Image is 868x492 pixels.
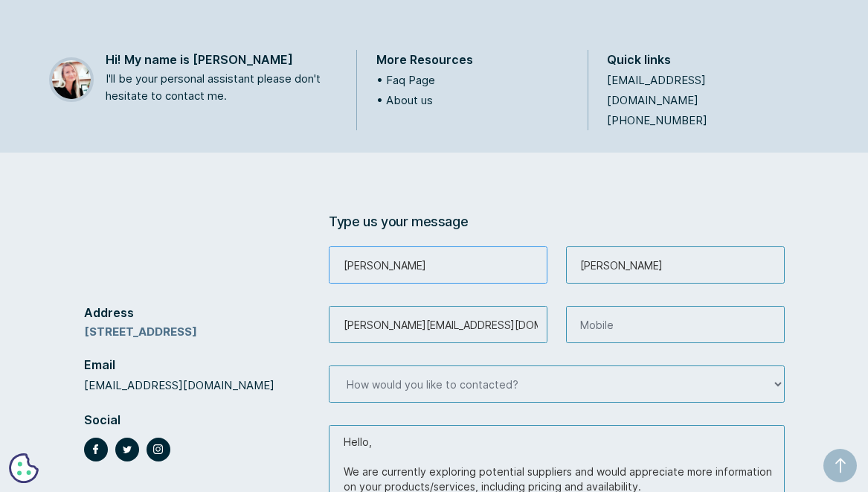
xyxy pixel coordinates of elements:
a: • About us [376,93,433,107]
a: [STREET_ADDRESS] [84,325,197,339]
h6: Type us your message [329,212,784,231]
a: [PHONE_NUMBER] [607,113,707,127]
input: Mobile [566,306,785,343]
input: Your name [329,246,547,284]
div: Hi! My name is [PERSON_NAME] [106,50,293,70]
input: Your last name [566,246,785,284]
input: your@email.com [329,306,547,343]
div: More Resources [376,50,473,70]
button: Cookie Preferences [9,453,39,483]
a: • Faq Page [376,73,435,87]
a: [EMAIL_ADDRESS][DOMAIN_NAME] [84,378,274,392]
div: Address [84,303,134,323]
p: I'll be your personal assistant please don't hesitate to contact me. [106,70,341,104]
a: [EMAIL_ADDRESS][DOMAIN_NAME] [607,73,706,107]
div: Social [84,410,120,430]
div: Email [84,355,115,375]
div: Quick links [607,50,671,70]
